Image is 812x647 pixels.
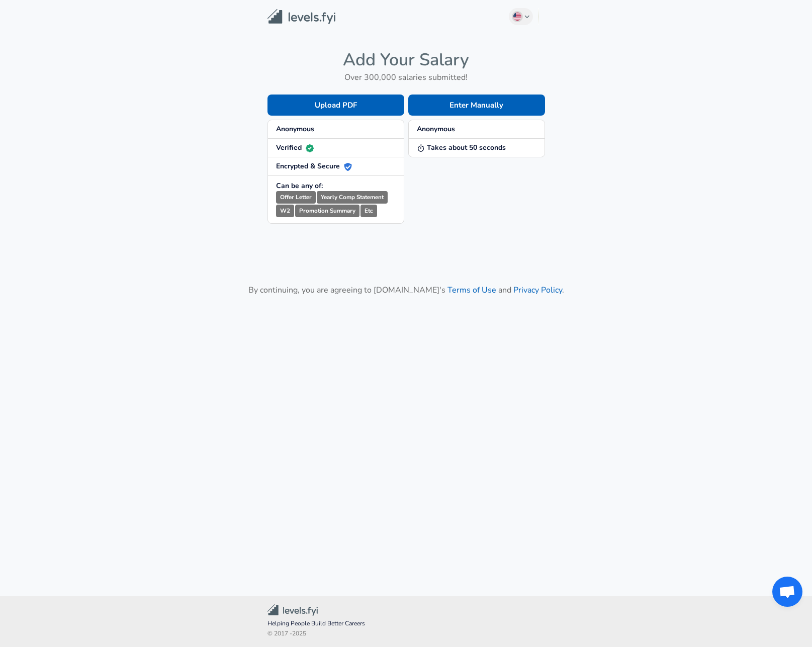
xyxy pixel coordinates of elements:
[276,191,316,204] small: Offer Letter
[267,604,318,616] img: Levels.fyi Community
[267,49,545,70] h4: Add Your Salary
[513,285,562,296] a: Privacy Policy
[276,124,314,134] strong: Anonymous
[276,181,323,191] strong: Can be any of:
[509,8,533,25] button: English (US)
[267,629,545,639] span: © 2017 - 2025
[267,95,404,116] button: Upload PDF
[295,205,359,217] small: Promotion Summary
[447,285,496,296] a: Terms of Use
[408,95,545,116] button: Enter Manually
[267,619,545,629] span: Helping People Build Better Careers
[267,9,335,25] img: Levels.fyi
[417,124,455,134] strong: Anonymous
[513,13,521,21] img: English (US)
[360,205,377,217] small: Etc
[267,70,545,84] h6: Over 300,000 salaries submitted!
[417,143,506,152] strong: Takes about 50 seconds
[317,191,388,204] small: Yearly Comp Statement
[276,161,352,171] strong: Encrypted & Secure
[276,205,294,217] small: W2
[772,577,802,607] div: Open chat
[276,143,314,152] strong: Verified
